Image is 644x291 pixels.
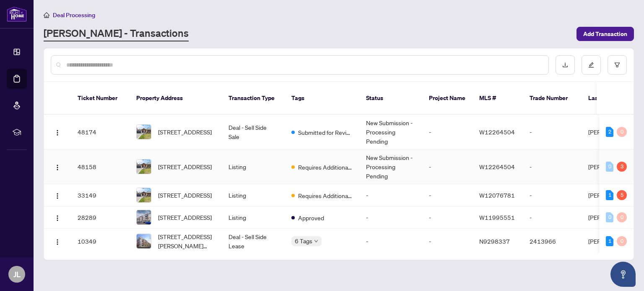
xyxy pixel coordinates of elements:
button: download [556,55,575,75]
th: Trade Number [523,82,582,115]
img: thumbnail-img [137,188,151,202]
button: Logo [51,234,64,248]
div: 3 [617,162,627,172]
a: [PERSON_NAME] - Transactions [44,26,189,41]
td: 10349 [71,229,130,254]
button: Logo [51,188,64,202]
span: [STREET_ADDRESS] [158,191,212,200]
button: edit [582,55,601,75]
button: Add Transaction [576,27,634,41]
div: 2 [606,127,613,137]
td: - [422,206,473,229]
td: Deal - Sell Side Sale [222,115,285,149]
td: - [523,206,582,229]
td: - [422,229,473,254]
span: [STREET_ADDRESS][PERSON_NAME][PERSON_NAME] [158,232,215,250]
span: W11995551 [479,214,515,221]
th: Ticket Number [71,82,130,115]
td: Listing [222,206,285,229]
span: [STREET_ADDRESS] [158,162,212,171]
span: Requires Additional Docs [298,162,353,172]
td: - [523,149,582,184]
img: Logo [54,215,61,221]
div: 5 [617,190,627,200]
td: Listing [222,184,285,206]
div: 0 [606,162,613,172]
td: - [359,229,422,254]
img: Logo [54,239,61,245]
td: Deal - Sell Side Lease [222,229,285,254]
span: W12264504 [479,163,515,170]
th: Tags [285,82,359,115]
img: thumbnail-img [137,125,151,139]
span: N9298337 [479,237,510,245]
td: 2413966 [523,229,582,254]
span: home [44,12,49,18]
span: Requires Additional Docs [298,191,353,200]
span: Deal Processing [53,11,95,19]
span: down [314,239,318,243]
button: Logo [51,211,64,224]
div: 0 [606,212,613,222]
span: edit [588,62,594,68]
th: Project Name [422,82,473,115]
th: Status [359,82,422,115]
div: 0 [617,236,627,246]
td: - [422,149,473,184]
td: New Submission - Processing Pending [359,115,422,149]
div: 0 [617,212,627,222]
td: - [422,115,473,149]
img: thumbnail-img [137,160,151,174]
div: 1 [606,236,613,246]
img: thumbnail-img [137,234,151,248]
span: [STREET_ADDRESS] [158,127,212,136]
span: JL [13,268,21,280]
td: New Submission - Processing Pending [359,149,422,184]
td: - [422,184,473,206]
span: Add Transaction [583,27,627,41]
td: Listing [222,149,285,184]
td: 48174 [71,115,130,149]
button: Logo [51,160,64,173]
span: [STREET_ADDRESS] [158,213,212,222]
th: Property Address [130,82,222,115]
td: - [359,206,422,229]
th: Transaction Type [222,82,285,115]
td: 33149 [71,184,130,206]
td: - [523,115,582,149]
td: - [523,184,582,206]
span: Approved [298,213,324,222]
td: - [359,184,422,206]
button: Logo [51,125,64,139]
td: 48158 [71,149,130,184]
button: Open asap [610,262,636,287]
img: Logo [54,164,61,171]
span: W12264504 [479,128,515,136]
th: MLS # [473,82,523,115]
td: 28289 [71,206,130,229]
span: download [562,62,568,68]
span: Submitted for Review [298,128,353,137]
span: filter [614,62,620,68]
img: Logo [54,129,61,136]
span: W12076781 [479,191,515,199]
img: thumbnail-img [137,210,151,224]
img: Logo [54,193,61,199]
button: filter [608,55,627,75]
div: 1 [606,190,613,200]
img: logo [7,6,27,22]
span: 6 Tags [295,236,312,246]
div: 0 [617,127,627,137]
